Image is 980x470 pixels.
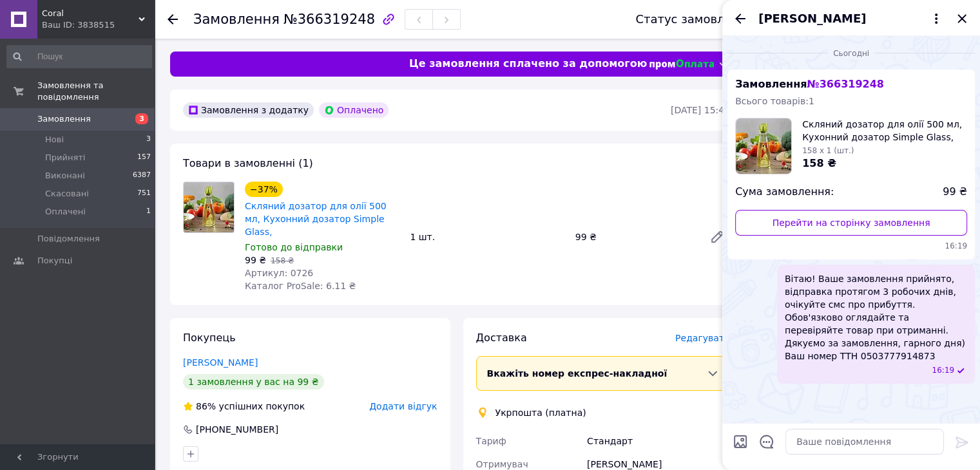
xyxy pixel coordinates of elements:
span: 3 [135,113,148,124]
span: Вкажіть номер експрес-накладної [487,368,668,379]
span: 1 [146,206,151,218]
a: Редагувати [704,224,730,250]
span: Покупець [183,332,236,344]
span: Додати відгук [369,401,437,411]
a: [PERSON_NAME] [183,357,258,368]
span: Виконані [45,170,85,182]
span: 158 ₴ [271,256,294,265]
span: Скляний дозатор для олії 500 мл, Кухонний дозатор Simple Glass, [802,118,967,144]
div: Повернутися назад [168,13,178,26]
span: Замовлення [37,113,91,125]
div: успішних покупок [183,400,305,413]
img: 5729268699_w100_h100_steklyannyj-dozator-dlya.jpg [736,118,791,174]
div: 12.10.2025 [727,46,975,59]
span: Замовлення [735,78,884,90]
span: Каталог ProSale: 6.11 ₴ [245,281,356,291]
span: 16:19 12.10.2025 [735,241,967,252]
span: Всього товарів: 1 [735,96,814,106]
span: Повідомлення [37,233,100,245]
div: Стандарт [584,429,733,453]
time: [DATE] 15:45 [671,105,730,115]
span: 99 ₴ [943,185,967,200]
div: [PHONE_NUMBER] [195,423,280,436]
span: Оплачені [45,206,86,218]
span: Вітаю! Ваше замовлення прийнято, відправка протягом 3 робочих днів, очікуйте смс про прибуття. Об... [785,272,967,362]
span: Прийняті [45,152,85,164]
span: 157 [137,152,151,164]
span: 3 [146,134,151,146]
div: 1 замовлення у вас на 99 ₴ [183,374,324,390]
span: №366319248 [283,12,375,27]
span: Скасовані [45,188,89,200]
span: Нові [45,134,64,146]
span: Сума замовлення: [735,185,834,200]
span: Замовлення та повідомлення [37,80,155,103]
button: Відкрити шаблони відповідей [758,433,775,450]
span: № 366319248 [807,78,883,90]
span: 6387 [133,170,151,182]
span: 99 ₴ [245,255,266,265]
span: Доставка [476,332,527,344]
div: Замовлення з додатку [183,102,314,118]
span: 158 x 1 (шт.) [802,146,854,155]
span: 16:19 12.10.2025 [932,365,954,376]
div: Оплачено [319,102,389,118]
span: 86% [196,401,216,411]
div: 99 ₴ [570,228,699,246]
span: Товари в замовленні (1) [183,157,313,169]
span: Coral [42,8,139,19]
span: 158 ₴ [802,157,836,169]
button: [PERSON_NAME] [758,10,944,27]
span: Покупці [37,255,72,267]
span: Тариф [476,436,506,446]
button: Назад [733,11,748,26]
span: Сьогодні [828,48,874,59]
a: Скляний дозатор для олії 500 мл, Кухонний дозатор Simple Glass, [245,201,387,237]
div: Статус замовлення [635,13,754,26]
span: 751 [137,188,151,200]
div: −37% [245,182,283,197]
span: Замовлення [193,12,280,27]
span: Редагувати [675,333,730,343]
span: [PERSON_NAME] [758,10,866,27]
span: Артикул: 0726 [245,268,313,278]
input: Пошук [6,45,152,68]
span: Отримувач [476,459,528,469]
div: Ваш ID: 3838515 [42,19,155,31]
span: Це замовлення сплачено за допомогою [409,57,647,71]
span: Готово до відправки [245,242,343,252]
div: Укрпошта (платна) [492,406,590,419]
a: Перейти на сторінку замовлення [735,210,967,236]
button: Закрити [954,11,970,26]
div: 1 шт. [405,228,570,246]
img: Скляний дозатор для олії 500 мл, Кухонний дозатор Simple Glass, [184,182,234,232]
